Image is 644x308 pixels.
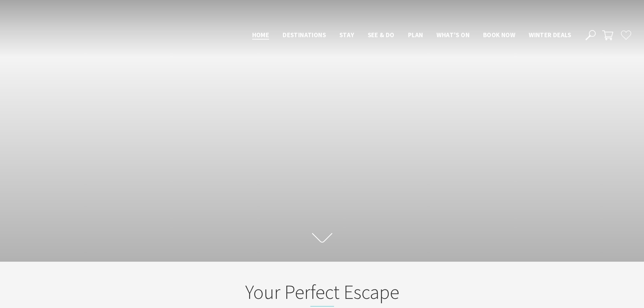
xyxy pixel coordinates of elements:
[529,31,571,39] span: Winter Deals
[483,31,515,39] span: Book now
[368,31,395,39] span: See & Do
[283,31,326,39] span: Destinations
[190,280,455,307] h2: Your Perfect Escape
[252,31,269,39] span: Home
[245,30,578,41] nav: Main Menu
[339,31,354,39] span: Stay
[408,31,423,39] span: Plan
[436,31,470,39] span: What’s On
